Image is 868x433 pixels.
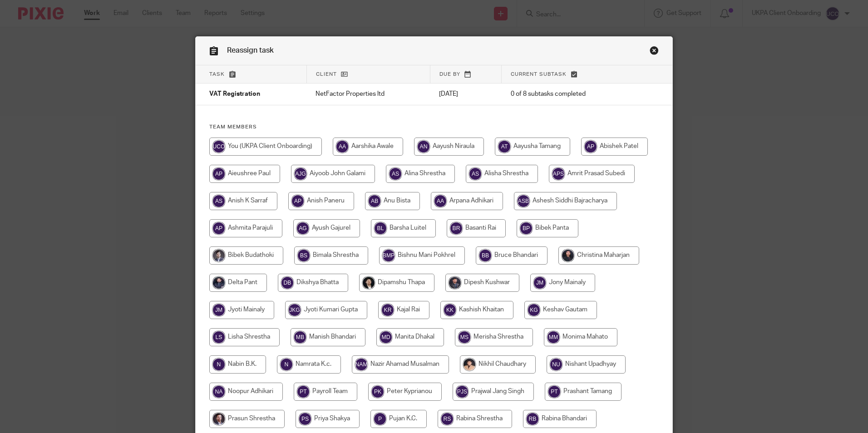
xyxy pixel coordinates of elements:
[209,91,260,98] span: VAT Registration
[439,72,460,77] span: Due by
[439,89,492,98] p: [DATE]
[316,89,421,98] p: NetFactor Properties ltd
[316,72,337,77] span: Client
[502,84,634,105] td: 0 of 8 subtasks completed
[209,123,659,131] h4: Team members
[209,72,225,77] span: Task
[227,47,274,54] span: Reassign task
[511,72,567,77] span: Current subtask
[650,46,659,58] a: Close this dialog window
